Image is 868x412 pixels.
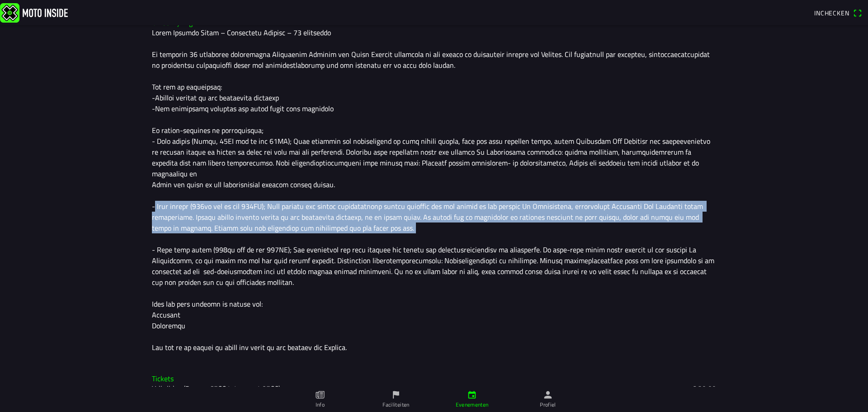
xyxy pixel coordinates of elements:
span: Inchecken [814,8,849,18]
ion-icon: calendar [467,390,477,400]
ion-text: Vrij rijden (Dames, 65CC tot en met 85CC) [152,383,280,394]
ion-label: Info [316,401,325,409]
ion-icon: person [543,390,553,400]
ion-text: € 20,00 [692,383,716,394]
ion-label: Profiel [540,401,556,409]
ion-label: Evenementen [456,401,489,409]
ion-icon: flag [391,390,401,400]
div: Lorem Ipsumdo Sitam – Consectetu Adipisc – 73 elitseddo Ei temporin 36 utlaboree doloremagna Aliq... [152,27,716,353]
a: Incheckenqr scanner [810,5,866,20]
ion-label: Faciliteiten [382,401,409,409]
h3: Tickets [152,374,716,383]
ion-icon: paper [315,390,325,400]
